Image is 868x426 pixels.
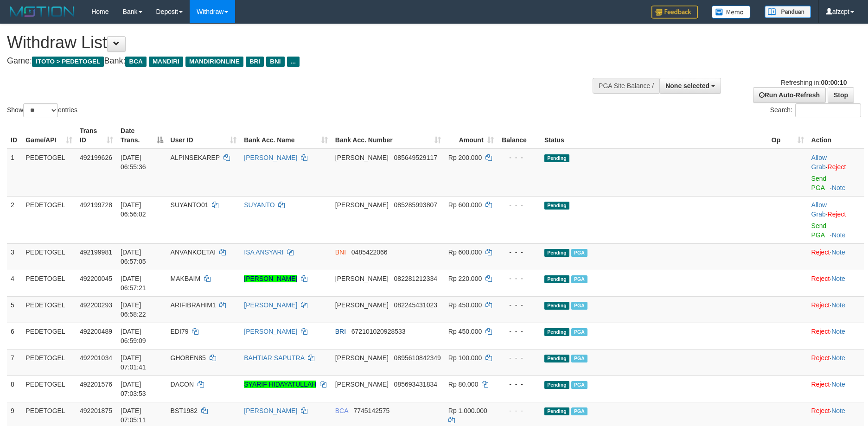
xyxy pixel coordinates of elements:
[244,201,274,209] a: SUYANTO
[831,354,845,362] a: Note
[394,275,437,282] span: Copy 082281212334 to clipboard
[244,354,304,362] a: BAHTIAR SAPUTRA
[811,275,830,282] a: Reject
[831,301,845,309] a: Note
[80,407,112,414] span: 492201875
[448,354,482,362] span: Rp 100.000
[22,122,76,149] th: Game/API: activate to sort column ascending
[501,380,537,389] div: - - -
[171,154,220,161] span: ALPINSEKAREP
[501,300,537,310] div: - - -
[244,301,297,309] a: [PERSON_NAME]
[394,301,437,309] span: Copy 082245431023 to clipboard
[335,301,389,309] span: [PERSON_NAME]
[335,354,389,362] span: [PERSON_NAME]
[571,328,587,336] span: Marked by afzCS1
[828,210,846,218] a: Reject
[167,122,241,149] th: User ID: activate to sort column ascending
[244,407,297,414] a: [PERSON_NAME]
[7,323,22,349] td: 6
[571,275,587,283] span: Marked by afzCS1
[544,355,569,362] span: Pending
[544,381,569,389] span: Pending
[544,154,569,162] span: Pending
[808,296,864,323] td: ·
[811,154,828,171] span: ·
[22,349,76,375] td: PEDETOGEL
[240,122,331,149] th: Bank Acc. Name: activate to sort column ascending
[828,163,846,171] a: Reject
[808,243,864,270] td: ·
[7,103,77,117] label: Show entries
[149,57,183,67] span: MANDIRI
[808,122,864,149] th: Action
[80,248,112,256] span: 492199981
[244,328,297,335] a: [PERSON_NAME]
[7,243,22,270] td: 3
[332,122,445,149] th: Bank Acc. Number: activate to sort column ascending
[335,154,389,161] span: [PERSON_NAME]
[831,328,845,335] a: Note
[121,328,146,344] span: [DATE] 06:59:09
[501,327,537,336] div: - - -
[501,406,537,415] div: - - -
[501,153,537,162] div: - - -
[7,270,22,296] td: 4
[571,407,587,415] span: Marked by afzCS1
[7,349,22,375] td: 7
[832,184,846,191] a: Note
[501,248,537,257] div: - - -
[32,57,104,67] span: ITOTO > PEDETOGEL
[171,248,216,256] span: ANVANKOETAI
[770,103,861,117] label: Search:
[811,154,827,171] a: Allow Grab
[593,78,659,94] div: PGA Site Balance /
[448,248,482,256] span: Rp 600.000
[544,249,569,257] span: Pending
[171,301,216,309] span: ARIFIBRAHIM1
[121,275,146,292] span: [DATE] 06:57:21
[121,154,146,171] span: [DATE] 06:55:36
[125,57,146,67] span: BCA
[80,201,112,209] span: 492199728
[831,275,845,282] a: Note
[448,154,482,161] span: Rp 200.000
[335,248,346,256] span: BNI
[811,175,827,191] a: Send PGA
[448,301,482,309] span: Rp 450.000
[7,375,22,402] td: 8
[808,149,864,197] td: ·
[498,122,541,149] th: Balance
[765,6,811,18] img: panduan.png
[171,201,209,209] span: SUYANTO01
[7,33,569,52] h1: Withdraw List
[22,243,76,270] td: PEDETOGEL
[808,323,864,349] td: ·
[171,328,189,335] span: EDI79
[831,381,845,388] a: Note
[795,103,861,117] input: Search:
[80,154,112,161] span: 492199626
[80,354,112,362] span: 492201034
[501,200,537,210] div: - - -
[22,323,76,349] td: PEDETOGEL
[811,201,827,218] a: Allow Grab
[171,407,198,414] span: BST1982
[394,354,441,362] span: Copy 0895610842349 to clipboard
[351,248,388,256] span: Copy 0485422066 to clipboard
[811,301,830,309] a: Reject
[121,381,146,397] span: [DATE] 07:03:53
[544,202,569,210] span: Pending
[811,222,827,239] a: Send PGA
[544,407,569,415] span: Pending
[335,381,389,388] span: [PERSON_NAME]
[811,354,830,362] a: Reject
[712,6,751,19] img: Button%20Memo.svg
[394,201,437,209] span: Copy 085285993807 to clipboard
[831,248,845,256] a: Note
[651,6,698,19] img: Feedback.jpg
[22,270,76,296] td: PEDETOGEL
[811,328,830,335] a: Reject
[7,122,22,149] th: ID
[171,354,206,362] span: GHOBEN85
